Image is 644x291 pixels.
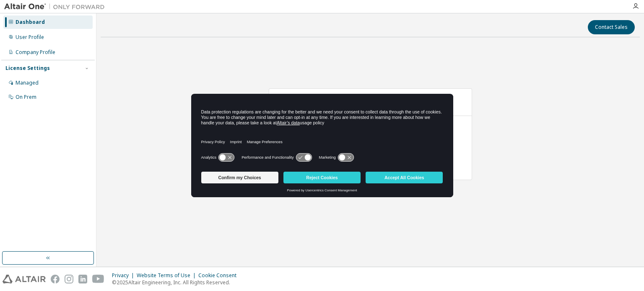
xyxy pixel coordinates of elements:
span: AU Mechanical Engineer [274,93,345,101]
div: Website Terms of Use [137,272,198,279]
p: © 2025 Altair Engineering, Inc. All Rights Reserved. [112,279,241,286]
div: Privacy [112,272,137,279]
img: youtube.svg [92,275,104,283]
button: Contact Sales [588,20,635,34]
img: Altair One [4,3,109,11]
img: instagram.svg [65,275,73,283]
div: Managed [16,80,39,86]
div: Company Profile [16,49,55,56]
img: altair_logo.svg [3,275,46,283]
div: User Profile [16,34,44,41]
img: linkedin.svg [78,275,87,283]
div: On Prem [16,94,36,100]
div: License Settings [5,65,50,72]
div: Cookie Consent [198,272,241,279]
div: Dashboard [16,19,45,26]
img: facebook.svg [51,275,60,283]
